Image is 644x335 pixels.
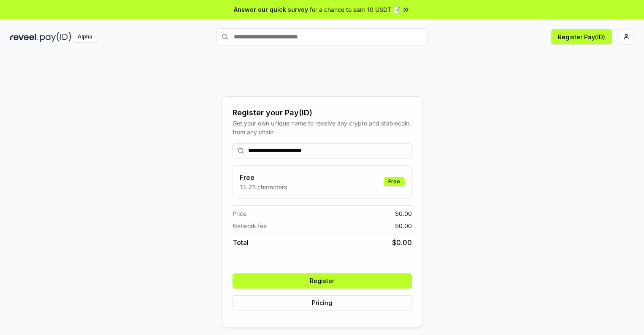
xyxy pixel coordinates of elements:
[233,221,267,230] span: Network fee
[10,32,38,42] img: reveel_dark
[240,172,287,182] h3: Free
[233,119,412,136] div: Get your own unique name to receive any crypto and stablecoin, from any chain
[233,209,246,218] span: Price
[234,5,308,14] span: Answer our quick survey
[551,29,612,44] button: Register Pay(ID)
[384,177,405,186] div: Free
[73,32,97,42] div: Alpha
[392,237,412,248] span: $ 0.00
[395,221,412,230] span: $ 0.00
[233,295,412,310] button: Pricing
[233,273,412,289] button: Register
[395,209,412,218] span: $ 0.00
[233,107,412,119] div: Register your Pay(ID)
[240,182,287,191] p: 13-25 characters
[233,237,249,248] span: Total
[310,5,400,14] span: for a chance to earn 10 USDT 📝
[40,32,71,42] img: pay_id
